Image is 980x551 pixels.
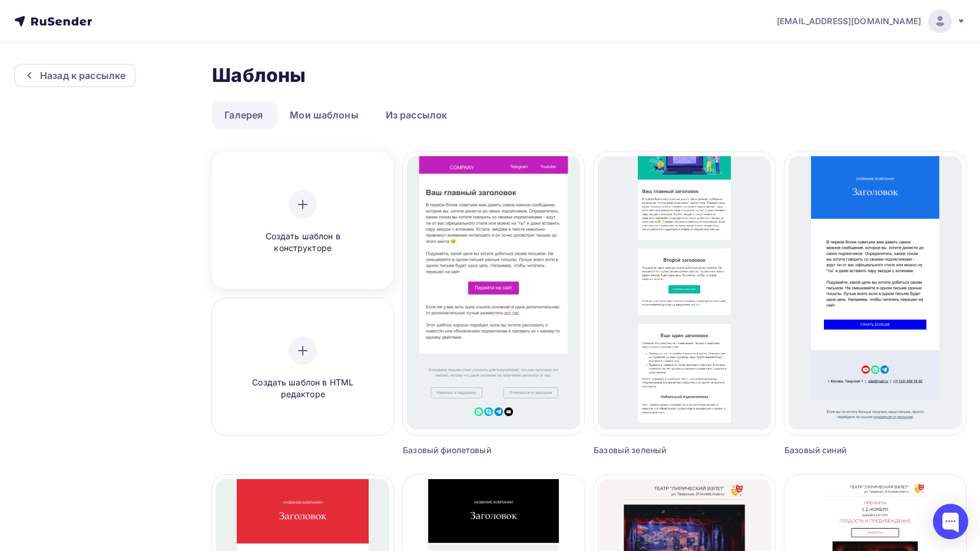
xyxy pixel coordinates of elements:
h2: Шаблоны [212,64,306,87]
a: [EMAIL_ADDRESS][DOMAIN_NAME] [777,9,966,33]
div: Назад к рассылке [40,68,125,83]
span: Создать шаблон в HTML редакторе [247,377,359,401]
a: Мои шаблоны [277,101,371,128]
span: Создать шаблон в конструкторе [247,230,359,255]
div: Базовый фиолетовый [403,444,539,456]
span: [EMAIL_ADDRESS][DOMAIN_NAME] [777,15,921,27]
a: Галерея [212,101,275,128]
div: Базовый зеленый [594,444,730,456]
div: Базовый синий [784,444,921,456]
a: Из рассылок [373,101,460,128]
